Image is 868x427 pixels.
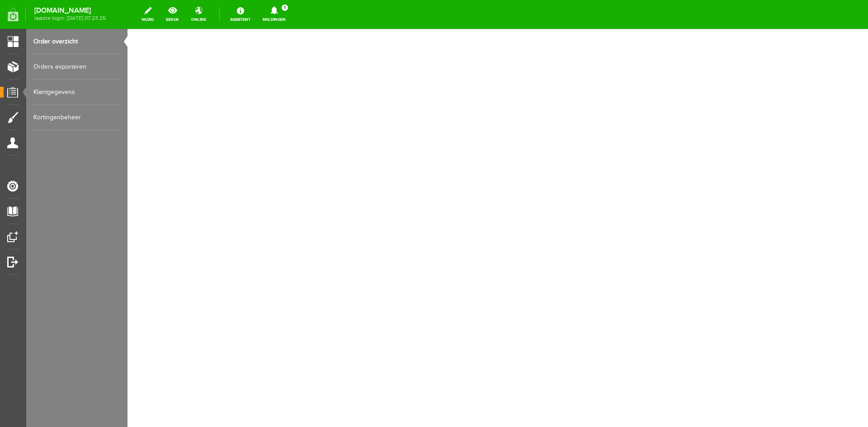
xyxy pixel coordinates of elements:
[34,8,106,13] strong: [DOMAIN_NAME]
[33,80,120,105] a: Klantgegevens
[186,5,212,24] a: online
[33,54,120,80] a: Orders exporteren
[225,5,256,24] a: Assistent
[160,5,184,24] a: bekijk
[33,29,120,54] a: Order overzicht
[34,16,106,21] span: laatste login: [DATE] 07:23:25
[136,5,159,24] a: wijzig
[282,5,288,11] span: 1
[33,105,120,130] a: Kortingenbeheer
[257,5,291,24] a: Meldingen1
